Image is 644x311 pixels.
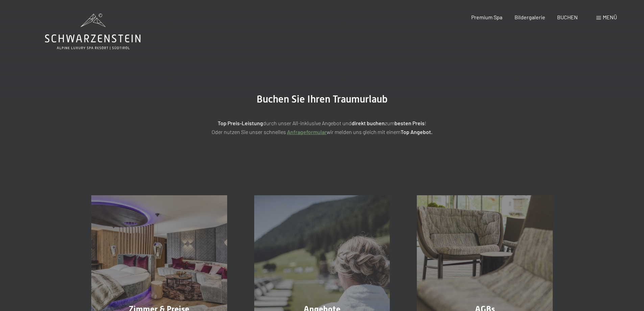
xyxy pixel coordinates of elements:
[471,14,502,20] a: Premium Spa
[352,120,385,126] strong: direkt buchen
[515,14,545,20] a: Bildergalerie
[395,120,425,126] strong: besten Preis
[153,119,491,136] p: durch unser All-inklusive Angebot und zum ! Oder nutzen Sie unser schnelles wir melden uns gleich...
[257,93,388,105] span: Buchen Sie Ihren Traumurlaub
[603,14,617,20] span: Menü
[218,120,263,126] strong: Top Preis-Leistung
[287,129,327,135] a: Anfrageformular
[557,14,578,20] a: BUCHEN
[401,129,432,135] strong: Top Angebot.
